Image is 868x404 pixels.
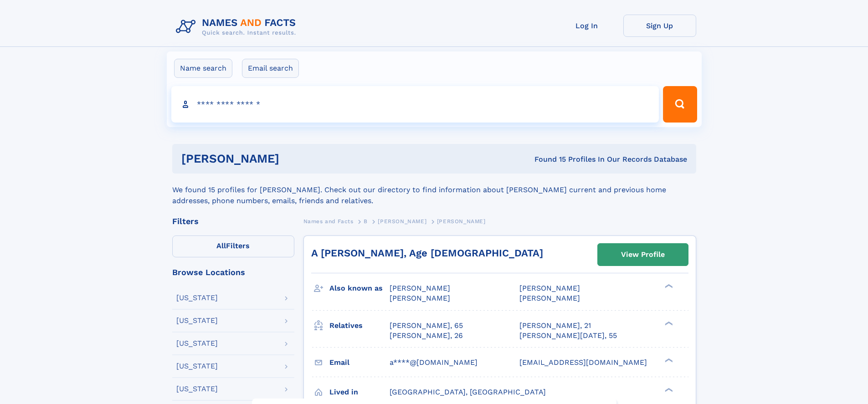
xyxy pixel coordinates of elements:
label: Name search [174,59,232,78]
h3: Also known as [329,281,390,296]
div: ❯ [663,320,673,326]
div: Filters [172,217,294,225]
h3: Email [329,355,390,370]
a: View Profile [598,244,688,266]
div: [US_STATE] [176,317,218,324]
div: [US_STATE] [176,340,218,347]
div: ❯ [663,357,673,363]
h1: [PERSON_NAME] [181,153,407,164]
span: [PERSON_NAME] [437,218,486,225]
span: [PERSON_NAME] [519,284,580,292]
div: Browse Locations [172,268,294,276]
label: Filters [172,235,294,257]
div: We found 15 profiles for [PERSON_NAME]. Check out our directory to find information about [PERSON... [172,174,696,206]
a: [PERSON_NAME][DATE], 55 [519,331,617,341]
div: [US_STATE] [176,294,218,302]
div: ❯ [663,387,673,393]
a: A [PERSON_NAME], Age [DEMOGRAPHIC_DATA] [311,247,543,259]
h3: Relatives [329,318,390,333]
span: [PERSON_NAME] [378,218,426,225]
div: ❯ [663,283,673,289]
span: [EMAIL_ADDRESS][DOMAIN_NAME] [519,358,647,367]
button: Search Button [663,86,697,123]
input: search input [171,86,659,123]
h3: Lived in [329,384,390,400]
span: [GEOGRAPHIC_DATA], [GEOGRAPHIC_DATA] [390,388,546,396]
div: [US_STATE] [176,385,218,393]
div: [US_STATE] [176,363,218,370]
div: View Profile [621,244,665,265]
span: [PERSON_NAME] [519,294,580,302]
a: B [364,215,368,227]
a: Log In [550,15,623,37]
span: [PERSON_NAME] [390,284,450,292]
img: Logo Names and Facts [172,15,303,39]
span: B [364,218,368,225]
a: [PERSON_NAME], 26 [390,331,463,341]
div: Found 15 Profiles In Our Records Database [407,154,687,164]
a: Sign Up [623,15,696,37]
label: Email search [242,59,299,78]
span: [PERSON_NAME] [390,294,450,302]
a: [PERSON_NAME] [378,215,426,227]
a: [PERSON_NAME], 65 [390,321,463,331]
a: Names and Facts [303,215,354,227]
span: All [216,241,226,250]
a: [PERSON_NAME], 21 [519,321,591,331]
